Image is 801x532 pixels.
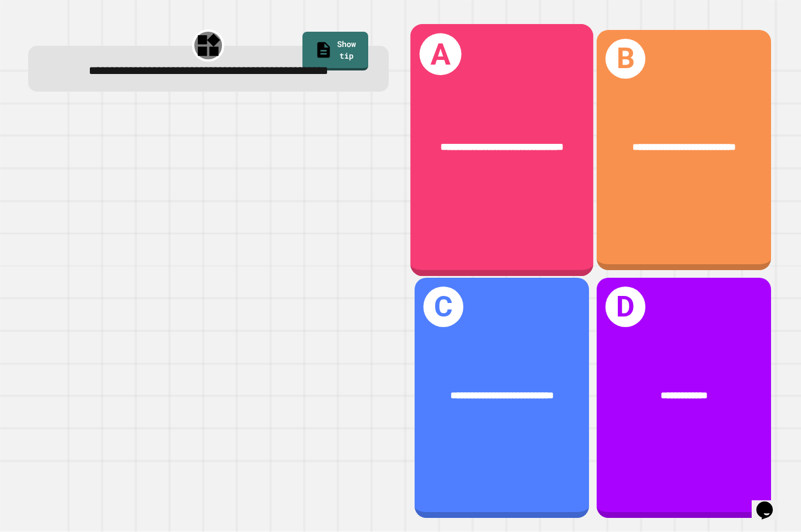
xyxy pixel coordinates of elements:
iframe: chat widget [752,485,789,520]
a: Show tip [302,32,368,71]
h1: B [605,39,645,79]
h1: A [419,33,462,75]
h1: D [605,287,645,326]
h1: C [423,287,463,326]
